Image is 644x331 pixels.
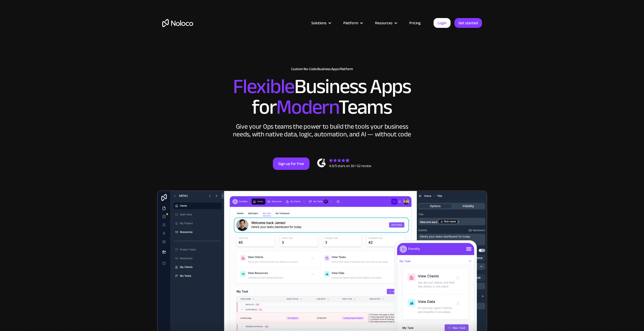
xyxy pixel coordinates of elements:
[343,20,358,26] div: Platform
[233,67,294,106] span: Flexible
[337,20,369,26] div: Platform
[162,19,193,27] a: home
[311,20,327,26] div: Solutions
[273,158,309,170] a: Sign up for free
[276,88,338,126] span: Modern
[454,18,482,28] a: Get started
[162,76,482,118] h2: Business Apps for Teams
[434,18,451,28] a: Login
[403,20,427,26] a: Pricing
[162,67,482,71] h1: Custom No-Code Business Apps Platform
[232,123,412,138] div: Give your Ops teams the power to build the tools your business needs, with native data, logic, au...
[375,20,393,26] div: Resources
[305,20,337,26] div: Solutions
[369,20,403,26] div: Resources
